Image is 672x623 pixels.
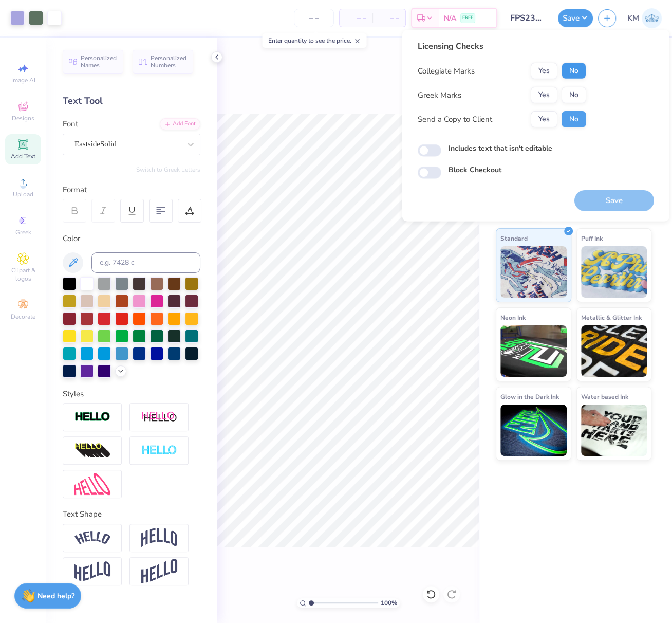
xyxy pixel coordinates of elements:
img: Rise [141,559,177,584]
input: Untitled Design [502,8,553,28]
label: Includes text that isn't editable [449,143,552,154]
button: Switch to Greek Letters [136,166,200,174]
button: Yes [531,63,557,79]
button: No [562,63,586,79]
img: Flag [74,561,110,581]
div: Greek Marks [418,89,461,101]
img: Metallic & Glitter Ink [581,325,647,377]
img: Standard [500,246,567,298]
span: N/A [444,13,456,24]
span: Designs [12,114,34,122]
img: Puff Ink [581,246,647,298]
div: Enter quantity to see the price. [262,33,366,48]
span: 100 % [381,598,397,608]
span: Standard [500,233,528,244]
strong: Need help? [38,591,74,601]
input: e.g. 7428 c [91,252,200,273]
button: No [562,87,586,103]
span: – – [379,13,399,24]
span: Metallic & Glitter Ink [581,312,642,323]
button: Yes [531,87,557,103]
button: Yes [531,111,557,127]
span: Clipart & logos [5,266,41,283]
img: Shadow [141,411,177,424]
button: No [562,111,586,127]
span: Image AI [11,76,35,84]
div: Send a Copy to Client [418,114,492,125]
div: Collegiate Marks [418,65,475,77]
img: Arch [141,528,177,547]
span: Personalized Names [81,54,117,69]
input: – – [294,9,334,27]
span: Personalized Numbers [151,54,187,69]
img: Free Distort [74,473,110,495]
label: Font [63,118,78,130]
img: Neon Ink [500,325,567,377]
div: Licensing Checks [418,40,586,52]
span: – – [346,13,366,24]
a: KM [627,8,662,28]
div: Add Font [160,118,200,130]
label: Block Checkout [449,164,501,175]
span: Water based Ink [581,391,628,402]
span: Upload [13,190,33,198]
img: Arc [74,531,110,545]
div: Text Shape [63,508,200,520]
img: Katrina Mae Mijares [642,8,662,28]
img: Water based Ink [581,405,647,456]
div: Format [63,184,201,196]
span: Greek [15,228,31,236]
div: Text Tool [63,94,200,108]
button: Save [558,9,593,27]
img: 3d Illusion [74,443,110,459]
span: Add Text [11,152,35,160]
img: Stroke [74,411,110,423]
img: Glow in the Dark Ink [500,405,567,456]
div: Color [63,233,200,245]
span: FREE [462,14,473,22]
div: Styles [63,388,200,400]
img: Negative Space [141,445,177,456]
span: Neon Ink [500,312,526,323]
span: Glow in the Dark Ink [500,391,559,402]
span: Puff Ink [581,233,603,244]
span: Decorate [11,313,35,321]
span: KM [627,12,639,24]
